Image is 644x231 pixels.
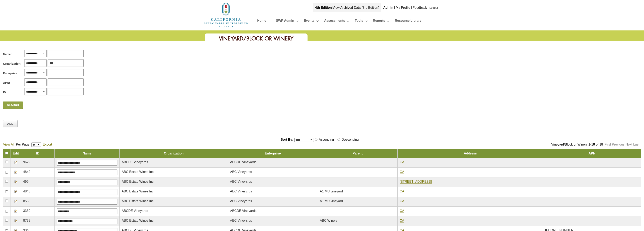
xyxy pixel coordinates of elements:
[43,143,52,146] a: Export
[23,199,30,203] span: 8558
[427,3,429,12] div: |
[204,2,248,28] img: logo_cswa2x.png
[355,18,363,25] a: Tools
[400,160,404,164] a: CA
[400,219,404,222] a: CA
[3,101,23,109] a: Search
[400,199,404,203] a: CA
[122,180,154,183] span: ABC Estate Wines Inc.
[320,219,337,222] span: ABC Winery
[122,199,154,203] span: ABC Estate Wines Inc.
[230,209,256,213] span: ABCDE Vineyards
[119,149,228,158] td: Organization
[11,149,21,158] td: Edit
[23,160,30,164] span: 9629
[14,161,17,164] img: Edit
[122,160,148,164] span: ABCDE Vineyards
[318,138,336,141] label: Ascending
[3,71,18,76] span: Enterprise:
[122,190,154,193] span: ABC Estate Wines Inc.
[230,170,252,174] span: ABC Vineyards
[383,6,393,9] b: Admin
[429,6,438,9] a: Logout
[230,219,252,222] span: ABC Vineyards
[320,190,343,193] span: A1 MU vineyard
[3,90,7,95] span: ID:
[411,3,412,12] div: |
[276,18,294,25] a: SWP Admin
[230,199,252,203] span: ABC Vineyards
[398,149,543,158] td: Address
[228,149,318,158] td: Enterprise
[633,143,639,146] a: Last
[612,143,625,146] a: Previous
[23,180,29,183] span: 499
[23,219,30,222] span: 8738
[122,219,154,222] span: ABC Estate Wines Inc.
[318,149,398,158] td: Parent
[3,143,14,146] a: View All
[413,6,427,9] a: Feedback
[23,209,30,213] span: 3339
[230,180,252,183] span: ABC Vineyards
[230,160,256,164] span: ABCDE Vineyards
[23,170,30,174] span: 4842
[324,18,345,25] a: Assessments
[3,120,18,127] a: Add
[543,149,641,158] td: APN
[14,180,17,184] img: Edit
[341,138,360,141] label: Descending
[400,190,404,193] a: CA
[14,219,17,222] img: Edit
[400,209,404,213] a: CA
[333,6,379,9] a: View Archived Data (3rd Edition)
[394,3,395,12] div: |
[23,190,30,193] span: 4843
[281,138,293,141] span: Sort By:
[204,13,248,16] a: Home
[400,180,432,184] a: [STREET_ADDRESS]
[3,62,21,66] span: Organization:
[605,143,611,146] a: First
[14,209,17,213] img: Edit
[54,149,119,158] td: Name
[395,18,422,25] a: Resource Library
[14,200,17,203] img: Edit
[396,6,410,9] a: My Profile
[3,81,10,85] span: APN:
[551,143,603,146] span: Vineyard/Block or Winery 1-18 of 18
[16,143,30,146] span: Per Page:
[313,3,381,12] div: |
[304,18,314,25] a: Events
[257,18,266,25] a: Home
[219,35,293,42] span: Vineyard/Block or Winery
[320,199,343,203] span: A1 MU vineyard
[626,143,632,146] a: Next
[400,170,404,174] a: CA
[230,190,252,193] span: ABC Vineyards
[14,171,17,174] img: Edit
[373,18,385,25] a: Reports
[122,209,148,213] span: ABCDE Vineyards
[3,52,12,56] span: Name:
[315,6,332,9] strong: 4th Edition
[122,170,154,174] span: ABC Estate Wines Inc.
[14,190,17,193] img: Edit
[21,149,55,158] td: ID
